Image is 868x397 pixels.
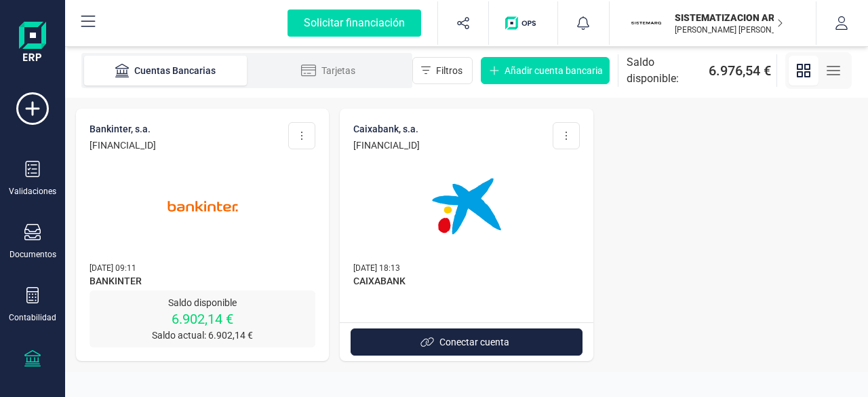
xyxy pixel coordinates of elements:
p: [PERSON_NAME] [PERSON_NAME] [675,24,783,35]
button: Filtros [412,57,473,84]
button: Conectar cuenta [351,328,582,356]
button: Solicitar financiación [271,1,437,45]
div: Solicitar financiación [288,10,421,37]
p: Saldo disponible [90,296,315,309]
span: CAIXABANK [353,274,579,290]
p: CAIXABANK, S.A. [353,122,420,136]
button: SISISTEMATIZACION ARQUITECTONICA EN REFORMAS SL[PERSON_NAME] [PERSON_NAME] [626,1,800,45]
p: SISTEMATIZACION ARQUITECTONICA EN REFORMAS SL [675,11,783,24]
span: Añadir cuenta bancaria [505,64,603,77]
div: Tarjetas [274,64,382,77]
img: Logo de OPS [505,16,541,30]
span: Conectar cuenta [439,335,509,349]
p: 6.902,14 € [90,309,315,328]
button: Logo de OPS [497,1,549,45]
span: [DATE] 09:11 [90,263,136,273]
span: BANKINTER [90,274,315,290]
p: [FINANCIAL_ID] [353,138,420,152]
div: Cuentas Bancarias [111,64,220,77]
div: Documentos [9,249,56,260]
span: [DATE] 18:13 [353,263,400,273]
span: Filtros [436,64,462,77]
div: Validaciones [9,186,56,197]
img: SI [631,8,661,38]
p: BANKINTER, S.A. [90,122,156,136]
p: Saldo actual: 6.902,14 € [90,328,315,342]
span: 6.976,54 € [709,61,771,80]
span: Saldo disponible: [627,54,703,87]
p: [FINANCIAL_ID] [90,138,156,152]
button: Añadir cuenta bancaria [481,57,610,84]
img: Logo Finanedi [19,22,46,65]
div: Contabilidad [9,312,56,323]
